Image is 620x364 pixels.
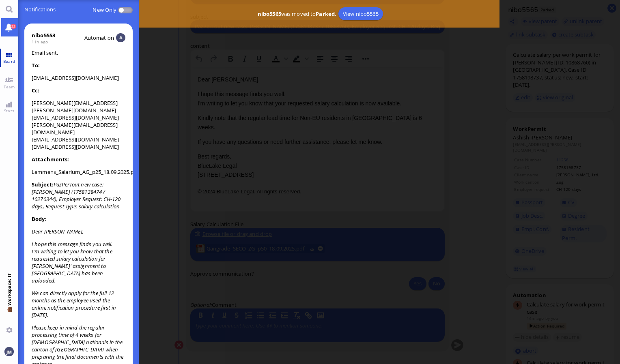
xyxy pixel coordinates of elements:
[6,71,247,79] p: If you have any questions or need further assistance, please let me know.
[32,240,125,284] p: I hope this message finds you well. I'm writing to let you know that the requested salary calcula...
[6,23,247,41] p: I hope this message finds you well. I'm writing to let you know that your requested salary calcul...
[32,181,54,188] strong: Subject:
[32,62,40,69] strong: To:
[2,108,16,113] span: Stats
[32,289,125,319] p: We can directly apply for the full 12 months as the employee used the online notification procedu...
[6,8,247,17] p: Dear [PERSON_NAME],
[116,33,125,42] img: Automation
[84,34,114,41] span: automation@bluelakelegal.com
[4,347,13,356] img: You
[93,1,116,19] label: New only
[32,136,125,143] li: [EMAIL_ADDRESS][DOMAIN_NAME]
[32,99,125,114] li: [PERSON_NAME][EMAIL_ADDRESS][PERSON_NAME][DOMAIN_NAME]
[1,58,17,64] span: Board
[6,306,12,324] span: 💼 Workspace: IT
[338,7,383,20] a: View nibo5565
[32,39,48,45] span: 11h ago
[24,0,133,19] span: Notifications
[32,156,69,163] strong: Attachments:
[117,1,133,19] p-inputswitch: Disabled
[32,121,125,136] li: [PERSON_NAME][EMAIL_ADDRESS][DOMAIN_NAME]
[316,10,335,17] b: Parked
[6,122,110,128] small: © 2024 BlueLake Legal. All rights reserved.
[32,215,47,223] strong: Body:
[6,8,247,129] body: Rich Text Area. Press ALT-0 for help.
[32,143,125,150] li: [EMAIL_ADDRESS][DOMAIN_NAME]
[32,74,125,81] li: [EMAIL_ADDRESS][DOMAIN_NAME]
[32,168,125,176] li: Lemmens_Salarium_AG_p25_18.09.2025.pdf
[11,24,16,29] span: 22
[6,85,247,112] p: Best regards, BlueLake Legal [STREET_ADDRESS]
[32,114,125,121] li: [EMAIL_ADDRESS][DOMAIN_NAME]
[32,228,125,235] p: Dear [PERSON_NAME],
[255,10,338,17] span: was moved to .
[258,10,281,17] b: nibo5565
[32,181,121,210] i: PazPerTout new case: [PERSON_NAME] (1758138474 / 10270344), Employer Request: CH-120 days, Reques...
[6,47,247,65] p: Kindly note that the regular lead time for Non-EU residents in [GEOGRAPHIC_DATA] is 6 weeks.
[32,32,55,39] div: nibo5553
[32,87,39,94] strong: Cc:
[2,84,17,90] span: Team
